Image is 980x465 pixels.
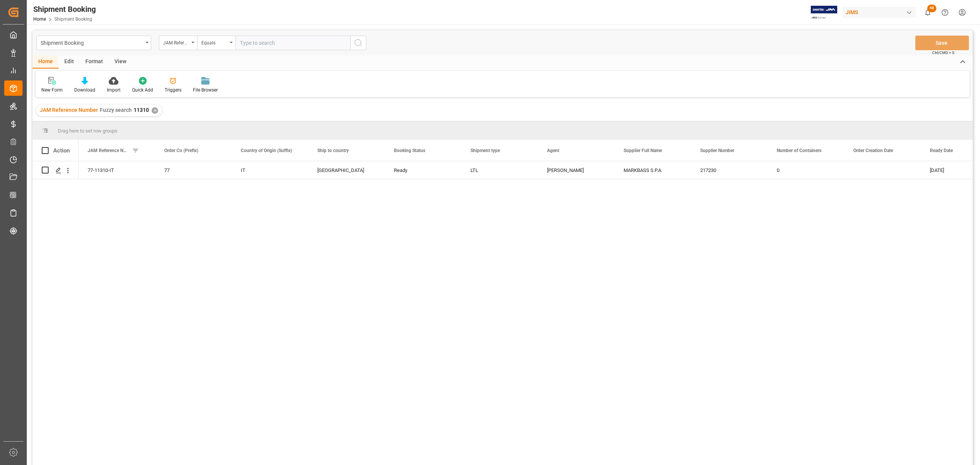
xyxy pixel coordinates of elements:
span: Supplier Number [700,148,734,153]
div: Shipment Booking [41,38,143,47]
img: Exertis%20JAM%20-%20Email%20Logo.jpg_1722504956.jpg [811,6,837,19]
div: Import [107,87,121,93]
div: Edit [59,56,80,69]
span: Booking Status [394,148,425,153]
span: 48 [927,5,936,12]
button: search button [350,36,366,50]
div: JAM Reference Number [163,38,189,46]
button: open menu [36,36,151,50]
button: open menu [197,36,235,50]
button: JIMS [843,5,919,20]
button: open menu [159,36,197,50]
div: Shipment Booking [33,3,96,15]
span: Drag here to set row groups [58,128,118,134]
button: Save [915,36,969,50]
div: 77-11310-IT [78,161,155,179]
div: ✕ [152,107,158,114]
div: View [109,56,132,69]
span: Order Creation Date [853,148,893,153]
span: JAM Reference Number [40,107,98,113]
button: show 48 new notifications [919,4,936,21]
span: JAM Reference Number [88,148,129,153]
span: Ctrl/CMD + S [932,50,954,56]
span: Number of Containers [777,148,822,153]
div: JIMS [843,7,916,18]
div: Quick Add [132,87,153,93]
div: [PERSON_NAME] [547,162,605,179]
div: Triggers [165,87,181,93]
a: Home [33,16,46,22]
div: Download [74,87,95,93]
div: Action [53,147,70,154]
div: 217230 [691,161,768,179]
span: Agent [547,148,559,153]
div: Format [80,56,109,69]
span: Country of Origin (Suffix) [241,148,292,153]
div: IT [241,162,299,179]
div: 77 [164,162,222,179]
div: Press SPACE to select this row. [33,161,78,179]
div: Ready [394,162,452,179]
div: 0 [768,161,844,179]
span: Supplier Full Name [624,148,662,153]
button: Help Center [936,4,954,21]
div: Home [33,56,59,69]
span: Ship to country [317,148,349,153]
div: File Browser [193,87,218,93]
span: Order Co (Prefix) [164,148,198,153]
div: Equals [201,38,227,46]
span: Shipment type [470,148,500,153]
div: MARKBASS S.P.A. [614,161,691,179]
div: [GEOGRAPHIC_DATA] [317,162,376,179]
div: LTL [470,162,529,179]
span: 11310 [134,107,149,113]
div: New Form [41,87,63,93]
input: Type to search [235,36,350,50]
span: Ready Date [930,148,953,153]
span: Fuzzy search [100,107,132,113]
